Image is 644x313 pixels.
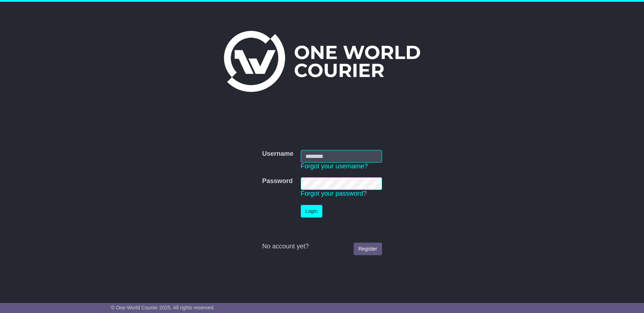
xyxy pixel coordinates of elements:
img: One World [224,31,420,92]
a: Register [354,243,382,255]
div: No account yet? [262,243,382,251]
label: Password [262,177,293,185]
a: Forgot your username? [301,163,368,170]
a: Forgot your password? [301,190,367,197]
button: Login [301,205,322,218]
label: Username [262,150,293,158]
span: © One World Courier 2025. All rights reserved. [111,305,215,310]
